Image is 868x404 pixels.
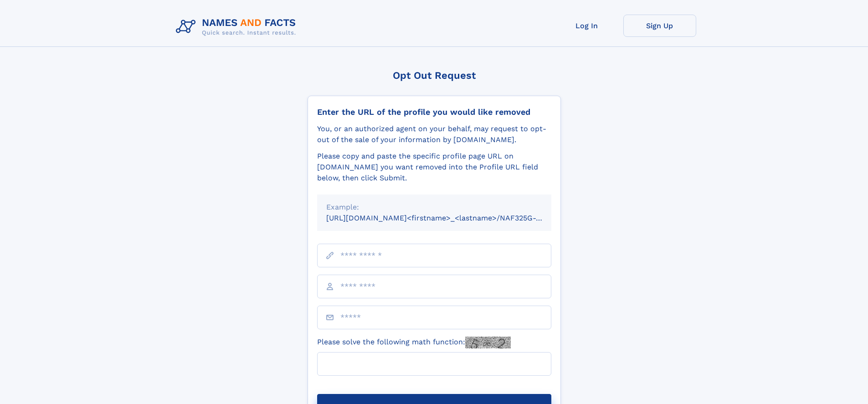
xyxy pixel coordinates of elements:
[326,214,569,222] small: [URL][DOMAIN_NAME]<firstname>_<lastname>/NAF325G-xxxxxxxx
[308,70,561,81] div: Opt Out Request
[317,151,551,184] div: Please copy and paste the specific profile page URL on [DOMAIN_NAME] you want removed into the Pr...
[326,202,542,213] div: Example:
[317,123,551,145] div: You, or an authorized agent on your behalf, may request to opt-out of the sale of your informatio...
[172,15,303,39] img: Logo Names and Facts
[623,15,696,37] a: Sign Up
[317,337,511,348] label: Please solve the following math function:
[550,15,623,37] a: Log In
[317,107,551,117] div: Enter the URL of the profile you would like removed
